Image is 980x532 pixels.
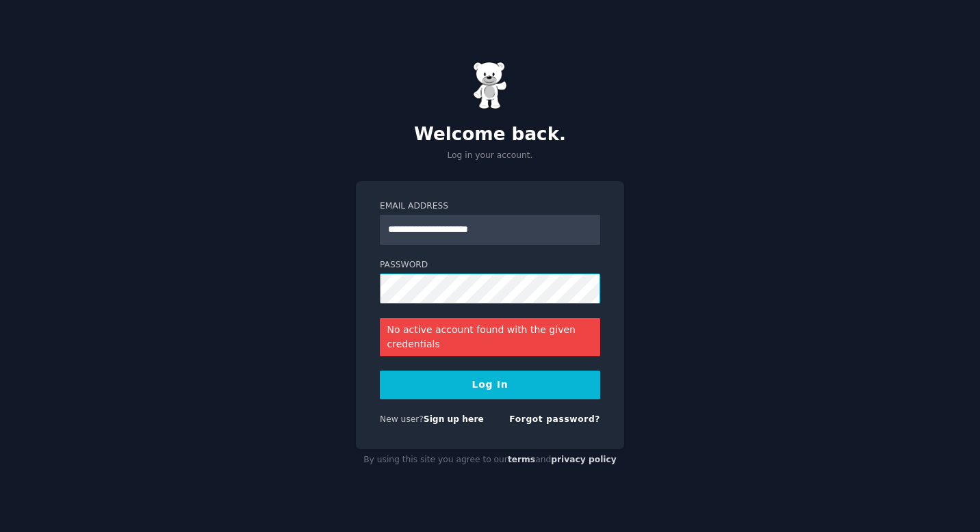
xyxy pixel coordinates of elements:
p: Log in your account. [356,150,624,162]
h2: Welcome back. [356,124,624,146]
label: Email Address [380,200,600,213]
div: No active account found with the given credentials [380,318,600,356]
div: By using this site you agree to our and [356,449,624,471]
a: terms [508,455,535,464]
a: Forgot password? [509,414,600,424]
span: New user? [380,414,424,424]
a: Sign up here [424,414,484,424]
img: Gummy Bear [473,62,507,109]
button: Log In [380,371,600,399]
label: Password [380,259,600,271]
a: privacy policy [551,455,617,464]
